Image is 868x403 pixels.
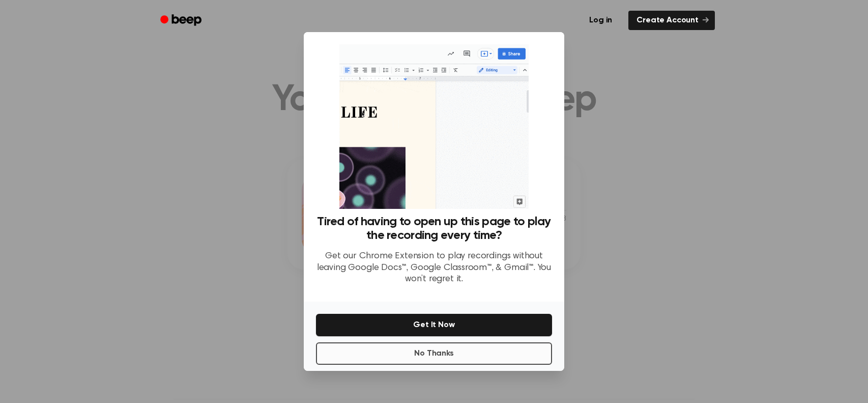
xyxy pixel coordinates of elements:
h3: Tired of having to open up this page to play the recording every time? [316,215,552,243]
a: Log in [579,9,622,32]
a: Create Account [628,11,715,30]
button: Get It Now [316,314,552,336]
a: Beep [153,11,211,31]
p: Get our Chrome Extension to play recordings without leaving Google Docs™, Google Classroom™, & Gm... [316,251,552,285]
button: No Thanks [316,342,552,365]
img: Beep extension in action [339,44,528,209]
